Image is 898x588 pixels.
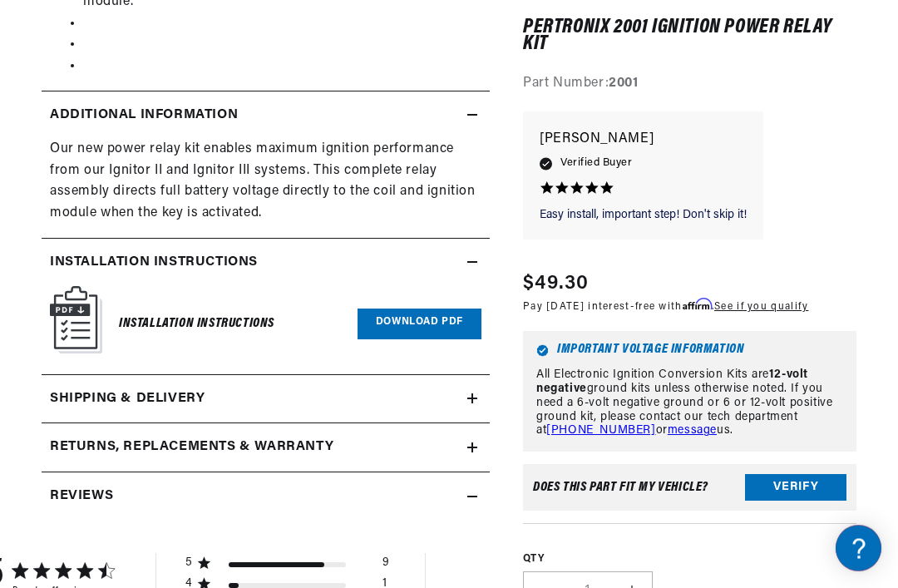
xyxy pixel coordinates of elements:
[17,445,316,474] button: Contact Us
[668,425,717,437] a: message
[358,309,481,340] a: Download PDF
[17,390,316,406] div: Payment, Pricing, and Promotions
[42,473,490,521] summary: Reviews
[17,141,316,167] a: FAQ
[17,279,316,304] a: Shipping FAQs
[42,240,490,288] summary: Installation instructions
[523,19,856,53] h1: PerTronix 2001 Ignition Power Relay Kit
[229,479,320,495] a: POWERED BY ENCHANT
[523,552,856,566] label: QTY
[609,77,638,91] strong: 2001
[42,376,490,424] summary: Shipping & Delivery
[536,368,843,438] p: All Electronic Ignition Conversion Kits are ground kits unless otherwise noted. If you need a 6-v...
[50,437,333,459] h2: Returns, Replacements & Warranty
[540,207,747,224] p: Easy install, important step! Don't skip it!
[523,269,590,299] span: $49.30
[50,140,481,225] p: Our new power relay kit enables maximum ignition performance from our Ignitor II and Ignitor III ...
[50,253,258,274] h2: Installation instructions
[560,155,632,173] span: Verified Buyer
[185,556,389,577] div: 5 star by 9 reviews
[17,416,316,442] a: Payment, Pricing, and Promotions FAQ
[50,487,113,508] h2: Reviews
[536,344,843,357] h6: Important Voltage Information
[185,556,193,571] div: 5
[683,299,712,311] span: Affirm
[546,425,655,437] a: [PHONE_NUMBER]
[17,321,316,337] div: Orders
[523,74,856,96] div: Part Number:
[17,347,316,373] a: Orders FAQ
[50,389,205,411] h2: Shipping & Delivery
[42,92,490,141] summary: Additional Information
[714,303,808,313] a: See if you qualify - Learn more about Affirm Financing (opens in modal)
[50,287,102,354] img: Instruction Manual
[17,116,316,131] div: Ignition Products
[42,424,490,472] summary: Returns, Replacements & Warranty
[17,184,316,200] div: JBA Performance Exhaust
[119,314,274,336] h6: Installation Instructions
[17,253,316,269] div: Shipping
[17,210,316,236] a: FAQs
[540,128,747,151] p: [PERSON_NAME]
[536,368,808,395] strong: 12-volt negative
[382,556,389,577] div: 9
[523,299,808,315] p: Pay [DATE] interest-free with .
[745,474,846,501] button: Verify
[533,481,708,494] div: Does This part fit My vehicle?
[50,106,238,127] h2: Additional Information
